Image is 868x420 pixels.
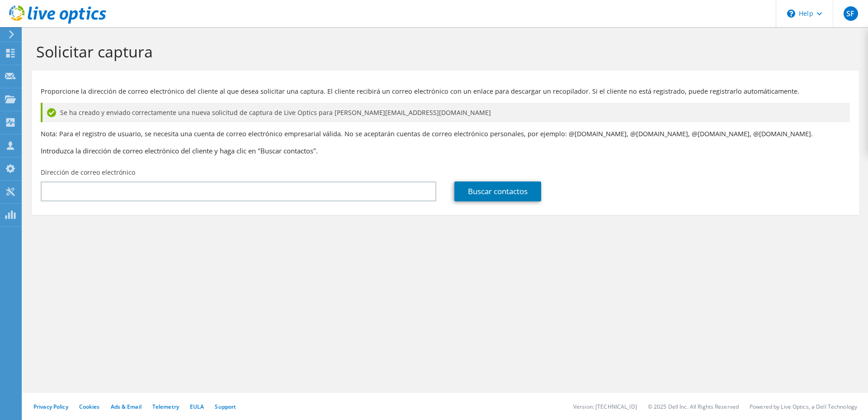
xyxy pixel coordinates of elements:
[190,403,204,410] a: EULA
[454,181,541,201] a: Buscar contactos
[79,403,100,410] a: Cookies
[41,146,850,156] h3: Introduzca la dirección de correo electrónico del cliente y haga clic en "Buscar contactos".
[648,403,739,410] li: © 2025 Dell Inc. All Rights Reserved
[215,403,236,410] a: Support
[573,403,637,410] li: Version: [TECHNICAL_ID]
[750,403,857,410] li: Powered by Live Optics, a Dell Technology
[60,108,491,118] span: Se ha creado y enviado correctamente una nueva solicitud de captura de Live Optics para [PERSON_N...
[36,42,850,61] h1: Solicitar captura
[152,403,179,410] a: Telemetry
[33,403,68,410] a: Privacy Policy
[41,129,850,139] p: Nota: Para el registro de usuario, se necesita una cuenta de correo electrónico empresarial válid...
[41,168,135,177] label: Dirección de correo electrónico
[844,6,858,21] span: SF
[787,10,795,18] svg: \n
[111,403,142,410] a: Ads & Email
[41,86,850,96] p: Proporcione la dirección de correo electrónico del cliente al que desea solicitar una captura. El...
